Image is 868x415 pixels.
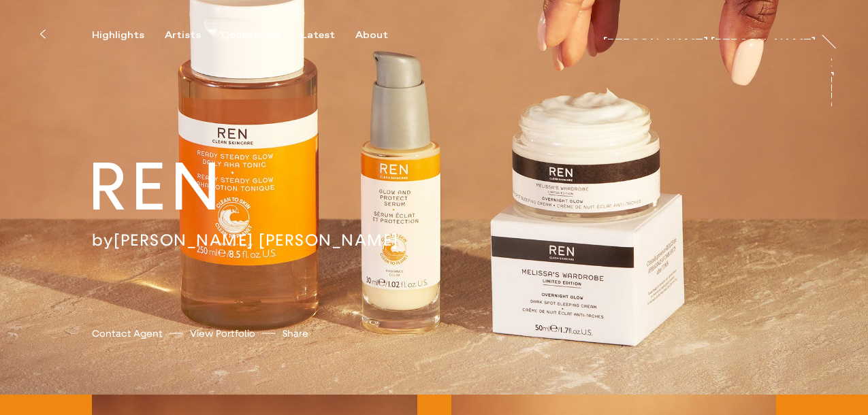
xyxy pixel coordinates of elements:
a: Contact Agent [92,327,163,341]
div: Highlights [92,29,144,41]
div: About [355,29,388,41]
button: Collections [221,29,300,41]
span: by [92,229,114,250]
div: [PERSON_NAME] [PERSON_NAME] [603,38,816,49]
a: At [PERSON_NAME] [831,55,845,111]
div: Artists [165,29,201,41]
button: Highlights [92,29,165,41]
button: Latest [300,29,355,41]
a: View Portfolio [190,327,255,341]
button: Artists [165,29,221,41]
a: [PERSON_NAME] [PERSON_NAME] [603,26,816,39]
div: Latest [300,29,335,41]
button: About [355,29,408,41]
h2: REN [88,144,399,229]
div: Collections [221,29,280,41]
a: [PERSON_NAME] [PERSON_NAME] [114,229,399,250]
div: At [PERSON_NAME] [822,55,833,177]
button: Share [283,325,308,343]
